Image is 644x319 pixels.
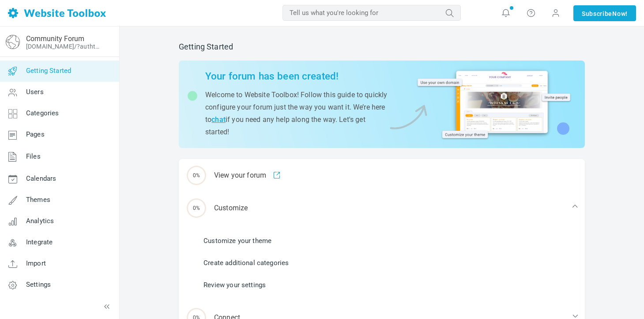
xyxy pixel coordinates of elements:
span: 0% [187,198,206,218]
span: Analytics [26,217,54,225]
a: [DOMAIN_NAME]/?authtoken=60b9894e94daef01571c33d685ad9955&rememberMe=1 [26,43,103,50]
input: Tell us what you're looking for [282,5,461,21]
p: Welcome to Website Toolbox! Follow this guide to quickly configure your forum just the way you wa... [205,89,388,138]
img: globe-icon.png [6,35,20,49]
a: Create additional categories [203,258,289,268]
span: Categories [26,109,59,117]
span: Settings [26,281,51,289]
span: Now! [612,9,628,19]
h2: Your forum has been created! [205,70,388,82]
a: Community Forum [26,34,84,43]
a: chat [211,115,226,124]
span: Calendars [26,175,56,182]
span: Files [26,152,41,160]
a: Review your settings [203,280,266,290]
span: Getting Started [26,67,71,75]
a: 0% View your forum [179,159,585,192]
span: Import [26,259,46,267]
span: Integrate [26,238,53,246]
span: Pages [26,130,45,138]
span: Users [26,88,44,96]
div: View your forum [179,159,585,192]
a: SubscribeNow! [573,5,636,21]
h2: Getting Started [179,42,585,52]
span: 0% [187,166,206,185]
span: Themes [26,196,50,204]
a: Customize your theme [203,236,271,246]
div: Customize [179,192,585,224]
